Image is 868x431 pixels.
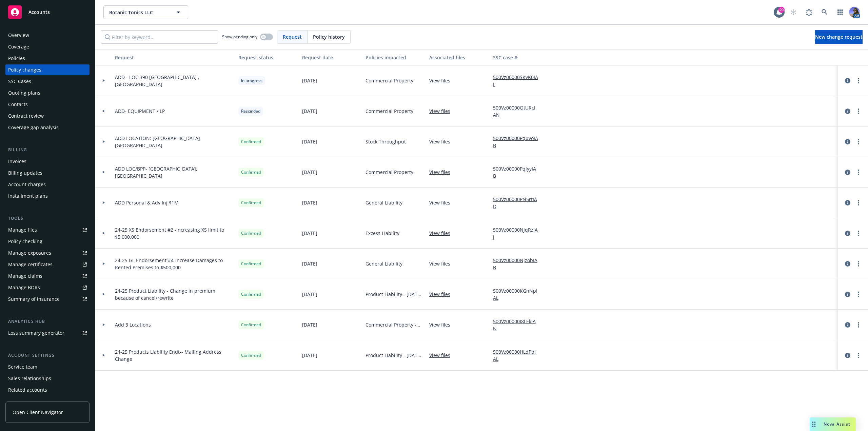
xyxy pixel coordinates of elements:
[366,230,399,237] span: Excess Liability
[8,271,42,281] div: Manage claims
[115,226,233,240] span: 24-25 XS Endorsement #2 -Increasing XS limit to $5,000,000
[844,107,852,115] a: circleInformation
[8,361,37,372] div: Service team
[302,138,317,145] span: [DATE]
[8,282,40,293] div: Manage BORs
[95,279,112,310] div: Toggle Row Expanded
[8,248,51,258] div: Manage exposures
[95,188,112,218] div: Toggle Row Expanded
[5,41,90,52] a: Coverage
[302,107,317,115] span: [DATE]
[8,259,53,270] div: Manage certificates
[8,328,64,338] div: Loss summary generator
[5,282,90,293] a: Manage BORs
[241,78,262,84] span: In progress
[5,111,90,121] a: Contract review
[238,54,297,61] div: Request status
[429,260,456,267] a: View files
[302,260,317,267] span: [DATE]
[363,49,427,65] button: Policies impacted
[844,199,852,207] a: circleInformation
[112,49,236,65] button: Request
[115,54,233,61] div: Request
[854,260,863,268] a: more
[8,122,59,133] div: Coverage gap analysis
[429,199,456,206] a: View files
[95,65,112,96] div: Toggle Row Expanded
[8,373,51,384] div: Sales relationships
[844,168,852,176] a: circleInformation
[302,230,317,237] span: [DATE]
[5,76,90,87] a: SSC Cases
[241,108,260,114] span: Rescinded
[302,321,317,328] span: [DATE]
[8,168,42,178] div: Billing updates
[493,74,544,88] a: 500Vz00000SKvK0IAL
[8,111,44,121] div: Contract review
[302,291,317,298] span: [DATE]
[490,49,547,65] button: SSC case #
[366,169,413,176] span: Commercial Property
[313,33,345,40] span: Policy history
[429,321,456,328] a: View files
[5,156,90,167] a: Invoices
[366,199,402,206] span: General Liability
[854,351,863,359] a: more
[493,104,544,118] a: 500Vz00000QtURcIAN
[854,321,863,329] a: more
[493,135,544,149] a: 500Vz00000PquvoIAB
[5,179,90,190] a: Account charges
[5,215,90,222] div: Tools
[241,200,261,206] span: Confirmed
[115,348,233,363] span: 24-25 Products Liability Endt-- Mailing Address Change
[115,287,233,301] span: 24-25 Product Liability - Change in premium because of cancel/rewrite
[5,3,90,22] a: Accounts
[493,287,544,301] a: 500Vz00000KGnNpIAL
[8,64,41,75] div: Policy changes
[302,77,317,84] span: [DATE]
[101,30,218,44] input: Filter by keyword...
[366,321,424,328] span: Commercial Property - [DATE]-[DATE] Property
[844,260,852,268] a: circleInformation
[241,322,261,328] span: Confirmed
[115,257,233,271] span: 24-25 GL Endorsement #4-Increase Damages to Rented Premises to $500,000
[844,138,852,146] a: circleInformation
[854,199,863,207] a: more
[366,352,424,359] span: Product Liability - [DATE]-[DATE] Product Liability
[115,74,233,88] span: ADD - LOC 390 [GEOGRAPHIC_DATA] , [GEOGRAPHIC_DATA]
[844,321,852,329] a: circleInformation
[778,7,785,13] div: 20
[115,107,165,115] span: ADD- EQUIPMENT / LP
[429,169,456,176] a: View files
[236,49,299,65] button: Request status
[95,310,112,340] div: Toggle Row Expanded
[302,352,317,359] span: [DATE]
[429,352,456,359] a: View files
[854,290,863,298] a: more
[95,96,112,126] div: Toggle Row Expanded
[815,34,863,40] span: New change request
[115,199,179,206] span: ADD Personal & Adv Inj $1M
[493,318,544,332] a: 500Vz00000I8LEkIAN
[5,87,90,98] a: Quoting plans
[8,99,28,110] div: Contacts
[8,179,46,190] div: Account charges
[493,257,544,271] a: 500Vz00000NjzobIAB
[810,417,856,431] button: Nova Assist
[366,54,424,61] div: Policies impacted
[849,7,860,18] img: photo
[302,54,360,61] div: Request date
[8,385,47,395] div: Related accounts
[8,76,31,87] div: SSC Cases
[427,49,490,65] button: Associated files
[366,77,413,84] span: Commercial Property
[366,260,402,267] span: General Liability
[28,9,50,15] span: Accounts
[5,191,90,201] a: Installment plans
[5,122,90,133] a: Coverage gap analysis
[241,352,261,358] span: Confirmed
[429,138,456,145] a: View files
[844,351,852,359] a: circleInformation
[844,77,852,85] a: circleInformation
[5,259,90,270] a: Manage certificates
